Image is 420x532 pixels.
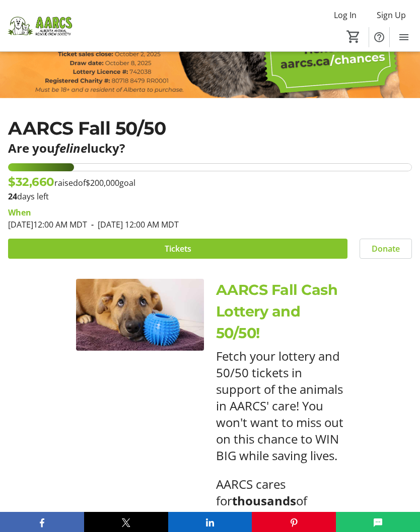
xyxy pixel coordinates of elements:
span: Fetch your lottery and 50/50 tickets in support of the animals in AARCS' care! You won't want to ... [216,348,343,464]
button: Menu [394,27,414,47]
em: feline [55,140,87,156]
span: 24 [8,191,17,202]
img: undefined [76,279,204,351]
span: [DATE] 12:00 AM MDT [87,219,179,230]
div: 16.33% of fundraising goal reached [8,163,412,171]
span: $32,660 [8,175,54,189]
p: AARCS Fall Cash Lottery and 50/50! [216,279,344,344]
p: days left [8,190,412,202]
img: Alberta Animal Rescue Crew Society's Logo [6,7,73,45]
button: SMS [336,512,420,532]
button: LinkedIn [168,512,252,532]
strong: thousands [232,492,296,509]
p: Are you lucky? [8,142,412,155]
span: - [87,219,98,230]
p: raised of goal [8,173,135,190]
button: Donate [360,239,412,259]
span: [DATE] 12:00 AM MDT [8,219,87,230]
button: X [84,512,168,532]
span: AARCS Fall 50/50 [8,117,166,139]
button: Pinterest [252,512,336,532]
button: Cart [344,28,363,46]
span: Log In [334,9,357,21]
button: Tickets [8,239,347,259]
button: Help [369,27,389,47]
button: Log In [326,7,365,23]
span: Tickets [165,243,191,255]
span: $200,000 [86,177,119,188]
button: Sign Up [369,7,414,23]
span: Donate [372,243,400,255]
div: When [8,206,31,219]
span: Sign Up [377,9,406,21]
span: AARCS cares for [216,476,286,509]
